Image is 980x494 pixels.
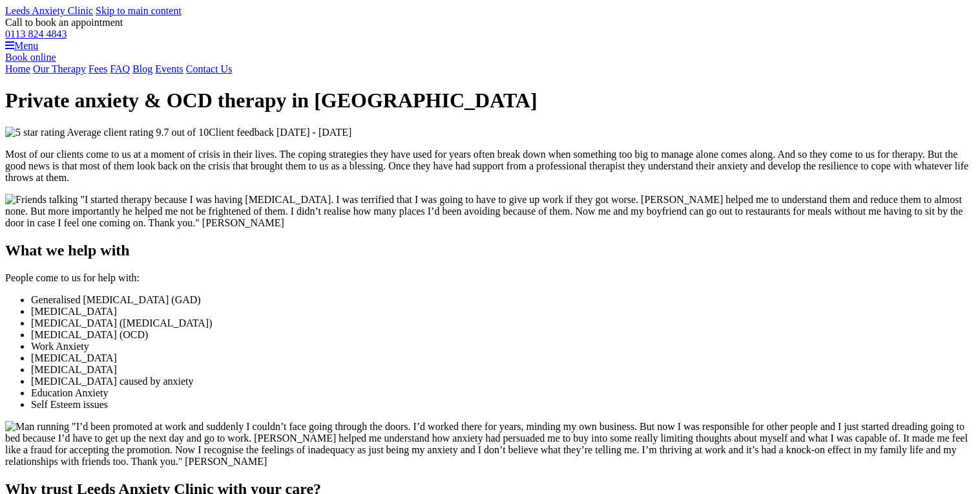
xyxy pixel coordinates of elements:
a: Skip to main content [96,5,182,16]
div: "I started therapy because I was having [MEDICAL_DATA]. I was terrified that I was going to have ... [5,194,975,229]
li: Education Anxiety [31,387,975,399]
li: [MEDICAL_DATA] (OCD) [31,329,975,341]
img: 5 star rating [5,127,65,138]
img: Man running [5,421,69,433]
span: Average client rating 9.7 out of 10 [67,127,209,138]
a: Blog [132,63,152,74]
li: Generalised [MEDICAL_DATA] (GAD) [31,294,975,306]
div: Call to book an appointment [5,17,975,40]
a: Events [155,63,183,74]
p: People come to us for help with: [5,272,975,284]
li: [MEDICAL_DATA] [31,352,975,364]
a: Menu [5,40,38,51]
p: Most of our clients come to us at a moment of crisis in their lives. The coping strategies they h... [5,149,975,184]
li: Self Esteem issues [31,399,975,411]
img: Friends talking [5,194,78,206]
h1: Private anxiety & OCD therapy in [GEOGRAPHIC_DATA] [5,89,975,113]
a: Our Therapy [33,63,86,74]
div: Client feedback [DATE] - [DATE] [5,127,975,138]
div: "I’d been promoted at work and suddenly I couldn’t face going through the doors. I’d worked there... [5,421,975,467]
a: Book online [5,52,56,63]
a: Leeds Anxiety Clinic [5,5,93,16]
a: 0113 824 4843 [5,28,67,39]
a: Home [5,63,30,74]
li: [MEDICAL_DATA] caused by anxiety [31,376,975,387]
h2: What we help with [5,242,975,259]
li: [MEDICAL_DATA] [31,306,975,317]
li: [MEDICAL_DATA] ([MEDICAL_DATA]) [31,317,975,329]
a: Fees [89,63,107,74]
li: [MEDICAL_DATA] [31,364,975,376]
a: Contact Us [186,63,233,74]
a: FAQ [110,63,130,74]
li: Work Anxiety [31,341,975,352]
